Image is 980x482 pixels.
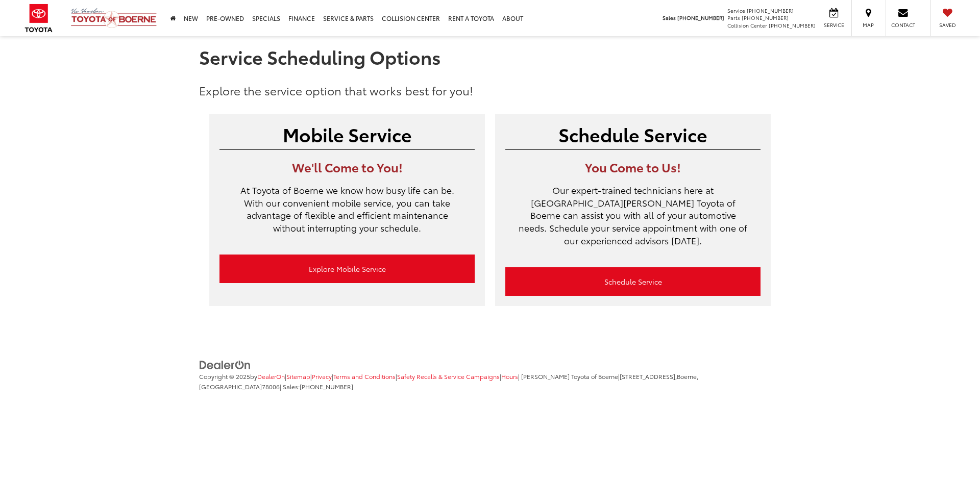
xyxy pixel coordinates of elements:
[769,21,816,29] span: [PHONE_NUMBER]
[310,372,332,380] span: |
[501,372,518,380] a: Hours
[747,7,794,14] span: [PHONE_NUMBER]
[199,82,781,98] p: Explore the service option that works best for you!
[891,21,915,29] span: Contact
[857,21,879,29] span: Map
[70,8,157,29] img: Vic Vaughan Toyota of Boerne
[219,255,475,283] a: Explore Mobile Service
[199,382,262,391] span: [GEOGRAPHIC_DATA]
[199,46,781,67] h1: Service Scheduling Options
[727,21,767,29] span: Collision Center
[396,372,500,380] span: |
[199,372,250,380] span: Copyright © 2025
[620,372,677,380] span: [STREET_ADDRESS],
[219,124,475,144] h2: Mobile Service
[250,372,285,380] span: by
[505,184,761,257] p: Our expert-trained technicians here at [GEOGRAPHIC_DATA][PERSON_NAME] Toyota of Boerne can assist...
[262,382,280,391] span: 78006
[332,372,396,380] span: |
[300,382,353,391] span: [PHONE_NUMBER]
[312,372,332,380] a: Privacy
[333,372,396,380] a: Terms and Conditions
[500,372,518,380] span: |
[727,7,745,14] span: Service
[663,14,676,21] span: Sales
[199,359,251,369] a: DealerOn
[505,267,761,296] a: Schedule Service
[280,382,353,391] span: | Sales:
[257,372,285,380] a: DealerOn Home Page
[219,184,475,244] p: At Toyota of Boerne we know how busy life can be. With our convenient mobile service, you can tak...
[936,21,959,29] span: Saved
[505,124,761,144] h2: Schedule Service
[219,160,475,173] h3: We'll Come to You!
[677,372,698,380] span: Boerne,
[822,21,845,29] span: Service
[199,360,251,371] img: DealerOn
[518,372,618,380] span: | [PERSON_NAME] Toyota of Boerne
[742,14,789,21] span: [PHONE_NUMBER]
[397,372,500,380] a: Safety Recalls & Service Campaigns, Opens in a new tab
[677,14,724,21] span: [PHONE_NUMBER]
[505,160,761,173] h3: You Come to Us!
[727,14,740,21] span: Parts
[285,372,310,380] span: |
[286,372,310,380] a: Sitemap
